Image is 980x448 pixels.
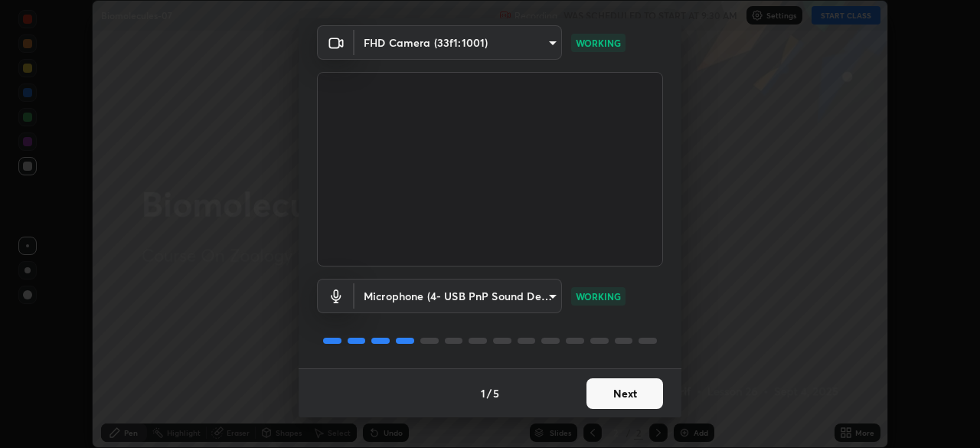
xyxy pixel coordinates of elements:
h4: / [487,385,492,401]
h4: 5 [493,385,499,401]
button: Next [586,378,663,409]
h4: 1 [481,385,485,401]
div: FHD Camera (33f1:1001) [354,25,562,60]
p: WORKING [576,36,621,50]
div: FHD Camera (33f1:1001) [354,279,562,313]
p: WORKING [576,289,621,303]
